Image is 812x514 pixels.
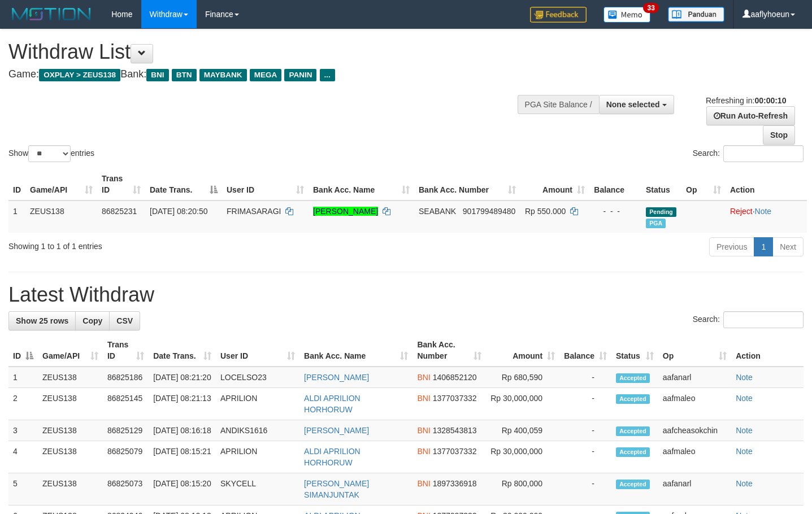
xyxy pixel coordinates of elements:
a: CSV [109,311,140,330]
th: Bank Acc. Name: activate to sort column ascending [299,334,412,367]
th: User ID: activate to sort column ascending [222,168,309,201]
th: Bank Acc. Number: activate to sort column ascending [414,168,520,201]
td: ZEUS138 [38,441,103,473]
span: Copy 901799489480 to clipboard [463,207,515,216]
h1: Latest Withdraw [8,284,804,306]
span: BNI [417,373,430,382]
a: Note [736,426,753,435]
td: aafcheasokchin [658,420,731,441]
td: aafanarl [658,473,731,506]
span: Refreshing in: [706,96,786,105]
span: Rp 550.000 [525,207,566,216]
span: Copy 1377037332 to clipboard [433,447,477,456]
input: Search: [723,311,804,328]
span: [DATE] 08:20:50 [150,207,207,216]
th: Op: activate to sort column ascending [681,168,726,201]
span: Marked by aaftrukkakada [646,219,666,228]
th: Bank Acc. Number: activate to sort column ascending [412,334,486,367]
button: None selected [599,95,674,114]
img: Button%20Memo.svg [603,7,651,23]
td: - [559,367,611,388]
td: ZEUS138 [38,367,103,388]
td: 86825073 [103,473,149,506]
img: MOTION_logo.png [8,6,94,23]
span: BNI [146,69,168,81]
span: Accepted [616,373,650,383]
td: Rp 30,000,000 [486,441,559,473]
a: ALDI APRILION HORHORUW [304,447,361,467]
td: 2 [8,388,38,420]
label: Search: [693,311,804,328]
a: Note [755,207,772,216]
th: Game/API: activate to sort column ascending [25,168,97,201]
span: Copy 1406852120 to clipboard [433,373,477,382]
td: aafmaleo [658,441,731,473]
th: Trans ID: activate to sort column ascending [97,168,145,201]
span: BNI [417,426,430,435]
th: Status: activate to sort column ascending [611,334,658,367]
span: BNI [417,394,430,403]
th: ID [8,168,25,201]
a: Show 25 rows [8,311,76,330]
th: Op: activate to sort column ascending [658,334,731,367]
span: 86825231 [102,207,137,216]
a: [PERSON_NAME] [313,207,378,216]
td: Rp 30,000,000 [486,388,559,420]
td: [DATE] 08:15:20 [149,473,216,506]
td: 86825079 [103,441,149,473]
td: [DATE] 08:21:20 [149,367,216,388]
span: BTN [172,69,197,81]
th: Bank Acc. Name: activate to sort column ascending [309,168,414,201]
span: 33 [643,3,658,13]
td: 1 [8,201,25,233]
span: FRIMASARAGI [227,207,281,216]
td: [DATE] 08:21:13 [149,388,216,420]
th: User ID: activate to sort column ascending [216,334,299,367]
td: aafanarl [658,367,731,388]
td: 86825145 [103,388,149,420]
td: 86825129 [103,420,149,441]
img: Feedback.jpg [530,7,587,23]
span: BNI [417,479,430,488]
th: Action [731,334,804,367]
span: Copy [82,316,102,325]
td: 3 [8,420,38,441]
span: Pending [646,207,676,217]
th: Amount: activate to sort column ascending [486,334,559,367]
h1: Withdraw List [8,41,530,63]
span: Accepted [616,426,650,436]
th: Balance: activate to sort column ascending [559,334,611,367]
td: ANDIKS1616 [216,420,299,441]
a: Copy [75,311,110,330]
th: Date Trans.: activate to sort column descending [145,168,222,201]
td: ZEUS138 [25,201,97,233]
a: Run Auto-Refresh [706,106,795,125]
td: 4 [8,441,38,473]
select: Showentries [28,145,71,162]
td: ZEUS138 [38,420,103,441]
span: Accepted [616,480,650,489]
a: ALDI APRILION HORHORUW [304,394,361,414]
img: panduan.png [668,7,724,22]
td: aafmaleo [658,388,731,420]
a: Note [736,394,753,403]
span: SEABANK [419,207,456,216]
a: Previous [709,237,754,256]
td: Rp 800,000 [486,473,559,506]
span: MAYBANK [199,69,247,81]
td: APRILION [216,388,299,420]
input: Search: [723,145,804,162]
span: ... [320,69,335,81]
span: Copy 1377037332 to clipboard [433,394,477,403]
a: Reject [730,207,753,216]
a: Note [736,447,753,456]
td: 1 [8,367,38,388]
span: Copy 1328543813 to clipboard [433,426,477,435]
a: [PERSON_NAME] [304,426,369,435]
th: Action [726,168,807,201]
span: Accepted [616,447,650,457]
div: PGA Site Balance / [518,95,599,114]
a: [PERSON_NAME] SIMANJUNTAK [304,479,369,499]
td: APRILION [216,441,299,473]
td: ZEUS138 [38,388,103,420]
